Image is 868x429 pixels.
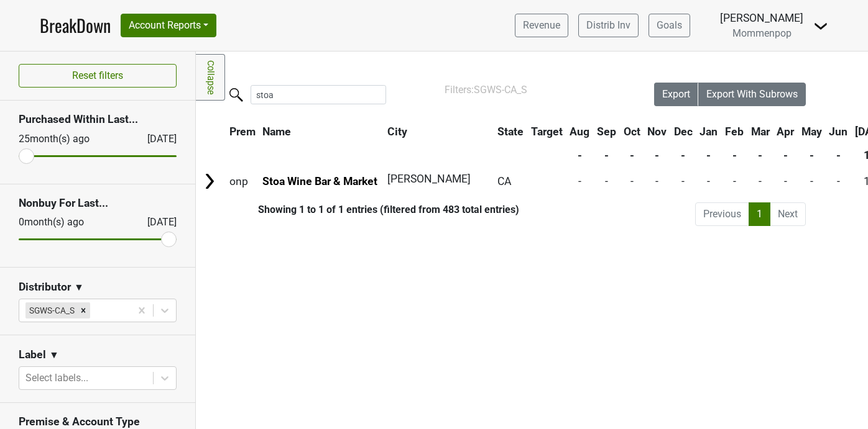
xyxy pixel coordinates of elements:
[748,120,773,143] th: Mar: activate to sort column ascending
[748,144,773,166] th: -
[528,120,566,143] th: Target: activate to sort column ascending
[515,14,568,37] a: Revenue
[262,175,377,187] a: Stoa Wine Bar & Market
[654,83,699,106] button: Export
[826,120,851,143] th: Jun: activate to sort column ascending
[25,302,76,318] div: SGWS-CA_S
[229,125,256,138] span: Prem
[826,144,851,166] th: -
[594,120,619,143] th: Sep: activate to sort column ascending
[121,14,216,37] button: Account Reports
[74,280,84,295] span: ▼
[749,202,770,226] a: 1
[196,54,225,101] a: Collapse
[655,175,658,187] span: -
[578,14,639,37] a: Distrib Inv
[262,125,291,138] span: Name
[759,175,762,187] span: -
[706,88,798,100] span: Export With Subrows
[722,144,747,166] th: -
[732,27,792,39] span: Mommenpop
[698,83,806,106] button: Export With Subrows
[773,144,797,166] th: -
[605,175,608,187] span: -
[494,120,527,143] th: State: activate to sort column ascending
[681,175,685,187] span: -
[19,348,46,361] h3: Label
[697,120,721,143] th: Jan: activate to sort column ascending
[644,120,670,143] th: Nov: activate to sort column ascending
[19,415,177,428] h3: Premise & Account Type
[671,120,696,143] th: Dec: activate to sort column ascending
[567,120,593,143] th: Aug: activate to sort column ascending
[136,215,177,230] div: [DATE]
[387,173,471,185] span: [PERSON_NAME]
[474,84,527,96] span: SGWS-CA_S
[773,120,797,143] th: Apr: activate to sort column ascending
[644,144,670,166] th: -
[226,168,259,194] td: onp
[630,175,634,187] span: -
[200,172,219,191] img: Arrow right
[798,144,825,166] th: -
[136,132,177,147] div: [DATE]
[567,144,593,166] th: -
[649,14,690,37] a: Goals
[733,175,736,187] span: -
[813,19,828,34] img: Dropdown Menu
[810,175,813,187] span: -
[671,144,696,166] th: -
[19,113,177,126] h3: Purchased Within Last...
[722,120,747,143] th: Feb: activate to sort column ascending
[531,125,563,138] span: Target
[445,83,619,97] div: Filters:
[197,120,225,143] th: &nbsp;: activate to sort column ascending
[594,144,619,166] th: -
[662,88,690,100] span: Export
[621,144,644,166] th: -
[196,204,519,215] div: Showing 1 to 1 of 1 entries (filtered from 483 total entries)
[19,64,177,88] button: Reset filters
[19,281,71,294] h3: Distributor
[384,120,487,143] th: City: activate to sort column ascending
[19,215,118,230] div: 0 month(s) ago
[76,302,90,318] div: Remove SGWS-CA_S
[798,120,825,143] th: May: activate to sort column ascending
[49,348,59,363] span: ▼
[707,175,710,187] span: -
[697,144,721,166] th: -
[621,120,644,143] th: Oct: activate to sort column ascending
[720,10,803,26] div: [PERSON_NAME]
[260,120,384,143] th: Name: activate to sort column ascending
[226,120,259,143] th: Prem: activate to sort column ascending
[497,175,511,187] span: CA
[19,132,118,147] div: 25 month(s) ago
[578,175,581,187] span: -
[784,175,787,187] span: -
[40,12,111,38] a: BreakDown
[837,175,840,187] span: -
[19,197,177,210] h3: Nonbuy For Last...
